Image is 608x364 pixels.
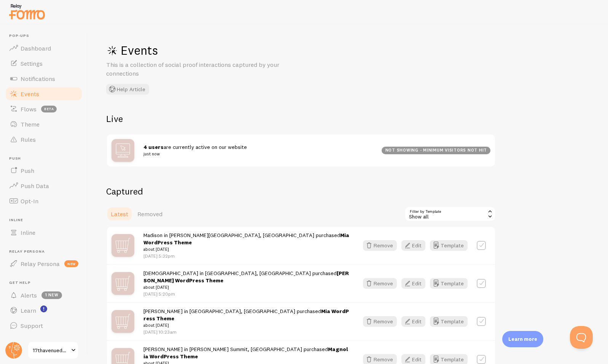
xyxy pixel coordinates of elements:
[5,193,83,209] a: Opt-In
[5,288,83,303] a: Alerts 1 new
[111,210,128,218] span: Latest
[21,291,37,299] span: Alerts
[106,60,289,78] p: This is a collection of social proof interactions captured by your connections
[21,197,38,205] span: Opt-In
[404,206,496,222] div: Show all
[143,150,372,157] small: just now
[401,316,430,327] a: Edit
[363,240,397,251] button: Remove
[143,291,349,297] p: [DATE] 5:20pm
[143,253,349,259] p: [DATE] 5:32pm
[5,71,83,86] a: Notifications
[33,346,69,355] span: 17thavenuedesigns
[430,278,468,289] button: Template
[9,33,83,38] span: Pop-ups
[9,218,83,223] span: Inline
[21,105,37,113] span: Flows
[111,272,134,295] img: mX0F4IvwRGqjVoppAqZG
[143,246,349,253] small: about [DATE]
[111,234,134,257] img: mX0F4IvwRGqjVoppAqZG
[21,260,60,267] span: Relay Persona
[382,147,490,154] div: not showing - minimum visitors not hit
[143,346,348,360] a: Magnolia WordPress Theme
[430,240,468,251] button: Template
[64,260,78,267] span: new
[401,278,430,289] a: Edit
[143,284,349,291] small: about [DATE]
[363,278,397,289] button: Remove
[106,84,149,95] button: Help Article
[143,308,349,329] span: [PERSON_NAME] in [GEOGRAPHIC_DATA], [GEOGRAPHIC_DATA] purchased
[401,240,430,251] a: Edit
[5,56,83,71] a: Settings
[5,178,83,193] a: Push Data
[401,240,425,251] button: Edit
[133,206,167,222] a: Removed
[5,41,83,56] a: Dashboard
[41,106,57,112] span: beta
[143,232,349,253] span: Madison in [PERSON_NAME][GEOGRAPHIC_DATA], [GEOGRAPHIC_DATA] purchased
[401,278,425,289] button: Edit
[106,113,496,125] h2: Live
[21,229,35,236] span: Inline
[5,101,83,117] a: Flows beta
[137,210,162,218] span: Removed
[143,322,349,329] small: about [DATE]
[430,316,468,327] button: Template
[106,43,334,58] h1: Events
[21,44,51,52] span: Dashboard
[9,280,83,285] span: Get Help
[106,206,133,222] a: Latest
[143,232,349,246] a: Mia WordPress Theme
[5,117,83,132] a: Theme
[21,90,39,98] span: Events
[111,139,134,162] img: bo9btcNLRnCUU1uKyLgF
[143,144,164,150] strong: 4 users
[5,132,83,147] a: Rules
[508,336,537,343] p: Learn more
[40,305,47,312] svg: <p>Watch New Feature Tutorials!</p>
[5,86,83,101] a: Events
[21,322,43,329] span: Support
[27,341,79,359] a: 17thavenuedesigns
[21,120,40,128] span: Theme
[401,316,425,327] button: Edit
[5,303,83,318] a: Learn
[143,270,349,291] span: [DEMOGRAPHIC_DATA] in [GEOGRAPHIC_DATA], [GEOGRAPHIC_DATA] purchased
[5,256,83,271] a: Relay Persona new
[9,156,83,161] span: Push
[21,136,36,143] span: Rules
[111,310,134,333] img: mX0F4IvwRGqjVoppAqZG
[106,185,496,197] h2: Captured
[41,291,62,299] span: 1 new
[9,249,83,254] span: Relay Persona
[21,167,34,174] span: Push
[502,331,543,347] div: Learn more
[143,144,372,158] span: are currently active on our website
[21,75,55,82] span: Notifications
[5,318,83,333] a: Support
[21,60,43,67] span: Settings
[8,2,46,21] img: fomo-relay-logo-orange.svg
[21,182,49,190] span: Push Data
[5,225,83,240] a: Inline
[143,308,349,322] a: Mia WordPress Theme
[21,307,36,314] span: Learn
[363,316,397,327] button: Remove
[143,270,349,284] a: [PERSON_NAME] WordPress Theme
[570,326,593,349] iframe: Help Scout Beacon - Open
[5,163,83,178] a: Push
[143,329,349,335] p: [DATE] 10:23am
